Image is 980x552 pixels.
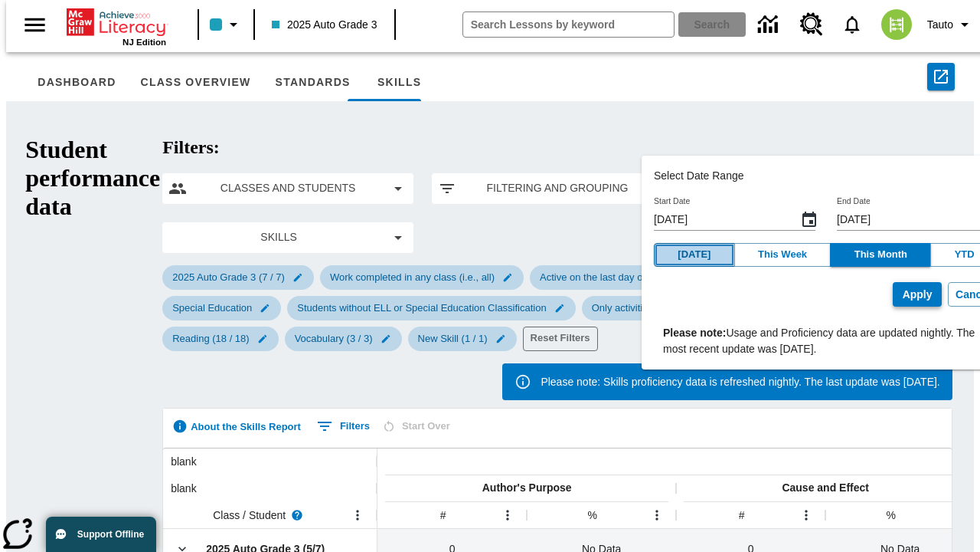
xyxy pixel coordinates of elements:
div: Edit New Skill 1 skills selected / 1 skills in group filter selected submenu item [408,327,517,351]
button: Open Menu [944,504,967,527]
span: Skills [181,229,377,245]
button: Select a new avatar [872,5,921,44]
button: Open Menu [496,504,519,527]
span: Vocabulary (3 / 3) [286,333,382,344]
span: Only activities at the student's Lexile ([GEOGRAPHIC_DATA]) [583,302,874,314]
span: Classes and Students [199,180,377,196]
label: End Date [837,195,871,207]
span: Special Education [163,302,261,314]
button: Class Overview [129,64,263,101]
button: Start Date, Choose date, August 1, 2025, Selected [794,205,825,235]
button: This Month [830,243,931,267]
button: Select classes and students menu item [168,179,407,198]
button: Select skills menu item [168,228,407,247]
button: Class color is light blue. Change class color [204,11,249,38]
a: Notifications [832,5,872,44]
span: Work completed in any class (i.e., all) [321,271,504,283]
span: Usage and Proficiency data are updated nightly. The most recent update was [DATE]. [663,327,975,355]
span: About the Skills Report [191,418,301,435]
div: %, Average percent correct for questions students have completed for Cause and Effect. [886,508,895,524]
button: [DATE] [654,243,735,267]
button: Show filters [313,414,374,439]
h2: Filters: [162,137,952,158]
button: This Week [734,243,831,267]
span: 2025 Auto Grade 3 [272,17,377,33]
span: # [440,509,446,521]
button: Export to CSV [927,63,955,90]
span: Support Offline [77,529,144,540]
button: Support Offline [46,517,156,552]
span: New Skill (1 / 1) [409,333,497,344]
div: Home [67,5,166,47]
label: Start Date [654,195,690,207]
div: Edit Only activities at the student's Lexile (Reading) filter selected submenu item [582,296,894,320]
a: Data Center [749,4,791,46]
div: Edit Vocabulary 3 skills selected / 3 skills in group filter selected submenu item [285,327,402,351]
span: blank [171,482,196,495]
button: Apply filters menu item [438,179,677,198]
button: About the Skills Report [166,415,307,438]
div: %, Average percent correct for questions students have completed for Author's Purpose. [587,508,596,524]
button: Open Menu [645,504,668,527]
span: blank [171,455,196,468]
span: # [739,509,745,521]
span: Tauto [927,17,953,33]
span: Class / Student [213,508,286,523]
img: avatar image [881,9,912,40]
input: search field [463,12,674,37]
span: Reading (18 / 18) [163,333,258,344]
div: #, Average number of questions students have completed for Cause and Effect. [739,508,745,524]
span: % [587,509,596,521]
div: Edit Students without ELL or Special Education Classification filter selected submenu item [287,296,575,320]
div: Edit Special Education filter selected submenu item [162,296,281,320]
span: 2025 Auto Grade 3 (7 / 7) [163,271,294,283]
button: Apply [893,282,942,307]
span: Active on the last day of the date range [531,271,721,283]
span: Students without ELL or Special Education Classification [288,302,555,314]
div: Edit Work completed in any class (i.e., all) filter selected submenu item [320,265,524,290]
button: Standards [263,64,363,101]
div: Please note: Skills proficiency data is refreshed nightly. The last update was [DATE]. [541,368,939,396]
span: Filtering and Grouping [469,180,646,196]
button: Profile/Settings [921,11,980,38]
div: #, Average number of questions students have completed for Author's Purpose. [440,508,446,524]
button: Dashboard [25,64,128,101]
button: Open Menu [795,504,818,527]
a: Resource Center, Will open in new tab [791,4,832,45]
div: Edit Reading 18 skills selected / 18 skills in group filter selected submenu item [162,327,278,351]
span: Author's Purpose [482,481,572,494]
span: Please note: [663,327,726,339]
span: Cause and Effect [782,481,869,494]
span: % [886,509,895,521]
button: Open side menu [12,2,57,48]
button: Read more about Class / Student [286,504,309,527]
button: Open Menu [346,504,369,527]
div: Edit Active on the last day of the date range filter selected submenu item [530,265,741,290]
span: NJ Edition [122,38,166,47]
div: Edit 2025 Auto Grade 3 (7 / 7) filter selected submenu item [162,265,314,290]
button: Skills [363,64,436,101]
